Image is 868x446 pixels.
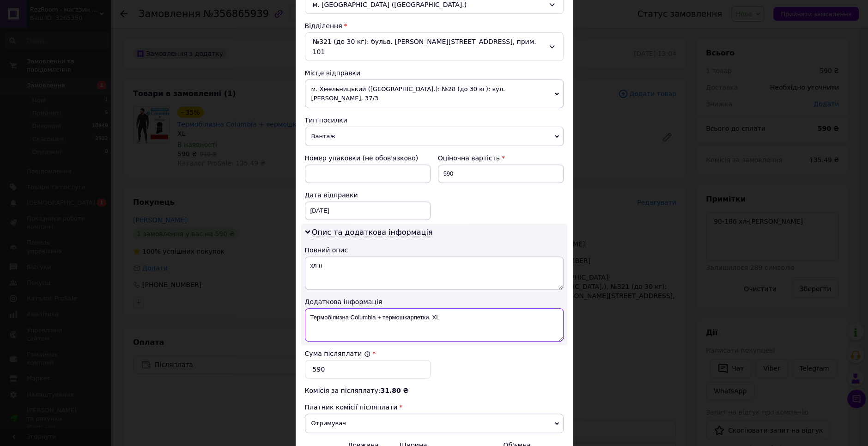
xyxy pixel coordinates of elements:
[305,297,564,306] div: Додаткова інформація
[305,350,370,357] label: Сума післяплати
[305,21,564,31] div: Відділення
[305,403,398,411] span: Платник комісії післяплати
[305,79,564,108] span: м. Хмельницький ([GEOGRAPHIC_DATA].): №28 (до 30 кг): вул. [PERSON_NAME], 37/3
[305,69,361,77] span: Місце відправки
[305,308,564,342] textarea: Термобілизна Columbia + термошкарпетки. XL
[305,414,564,433] span: Отримувач
[305,127,564,146] span: Вантаж
[438,153,564,163] div: Оціночна вартість
[305,257,564,290] textarea: хл-н
[312,228,433,237] span: Опис та додаткова інформація
[305,116,347,124] span: Тип посилки
[305,32,564,61] div: №321 (до 30 кг): бульв. [PERSON_NAME][STREET_ADDRESS], прим. 101
[305,153,431,163] div: Номер упаковки (не обов'язково)
[305,245,564,255] div: Повний опис
[305,190,431,200] div: Дата відправки
[380,387,408,394] span: 31.80 ₴
[305,386,564,395] div: Комісія за післяплату:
